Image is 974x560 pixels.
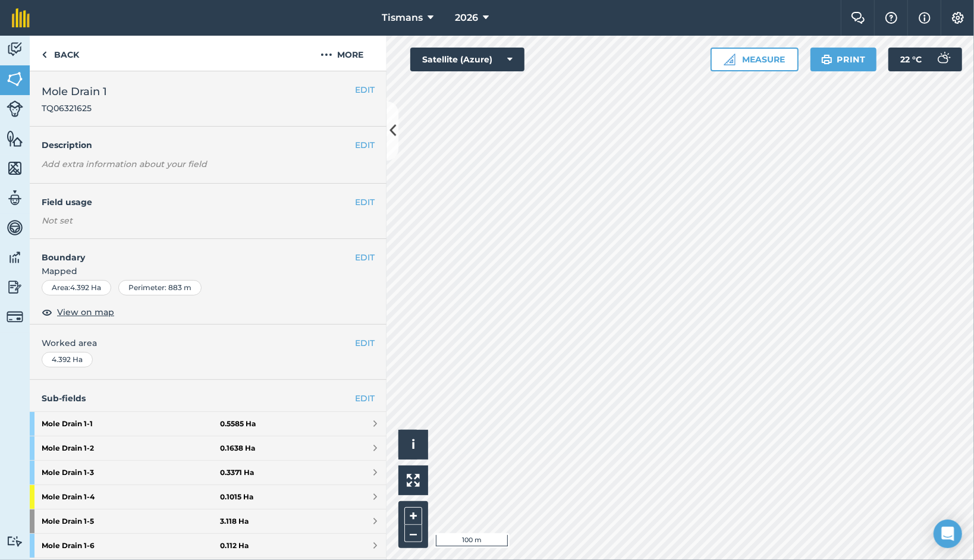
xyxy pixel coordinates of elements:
[42,534,220,558] strong: Mole Drain 1 - 6
[382,11,423,25] span: Tismans
[30,509,387,533] a: Mole Drain 1-53.118 Ha
[398,430,428,460] button: i
[42,305,52,319] img: svg+xml;base64,PHN2ZyB4bWxucz0iaHR0cDovL3d3dy53My5vcmcvMjAwMC9zdmciIHdpZHRoPSIxOCIgaGVpZ2h0PSIyNC...
[30,461,387,485] a: Mole Drain 1-30.3371 Ha
[42,436,220,460] strong: Mole Drain 1 - 2
[7,100,23,117] img: svg+xml;base64,PD94bWwgdmVyc2lvbj0iMS4wIiBlbmNvZGluZz0idXRmLTgiPz4KPCEtLSBHZW5lcmF0b3I6IEFkb2JlIE...
[42,280,111,295] div: Area : 4.392 Ha
[42,139,375,152] h4: Description
[821,52,832,67] img: svg+xml;base64,PHN2ZyB4bWxucz0iaHR0cDovL3d3dy53My5vcmcvMjAwMC9zdmciIHdpZHRoPSIxOSIgaGVpZ2h0PSIyNC...
[7,159,23,177] img: svg+xml;base64,PHN2ZyB4bWxucz0iaHR0cDovL3d3dy53My5vcmcvMjAwMC9zdmciIHdpZHRoPSI1NiIgaGVpZ2h0PSI2MC...
[220,419,256,429] strong: 0.5585 Ha
[30,485,387,509] a: Mole Drain 1-40.1015 Ha
[404,507,422,525] button: +
[220,468,254,477] strong: 0.3371 Ha
[411,437,415,452] span: i
[42,352,93,367] div: 4.392 Ha
[12,8,30,27] img: fieldmargin Logo
[30,436,387,460] a: Mole Drain 1-20.1638 Ha
[951,12,965,24] img: A cog icon
[355,83,375,96] button: EDIT
[42,305,114,319] button: View on map
[42,412,220,436] strong: Mole Drain 1 - 1
[7,219,23,237] img: svg+xml;base64,PD94bWwgdmVyc2lvbj0iMS4wIiBlbmNvZGluZz0idXRmLTgiPz4KPCEtLSBHZW5lcmF0b3I6IEFkb2JlIE...
[455,11,478,25] span: 2026
[900,48,922,71] span: 22 ° C
[42,509,220,533] strong: Mole Drain 1 - 5
[321,48,332,62] img: svg+xml;base64,PHN2ZyB4bWxucz0iaHR0cDovL3d3dy53My5vcmcvMjAwMC9zdmciIHdpZHRoPSIyMCIgaGVpZ2h0PSIyNC...
[42,485,220,509] strong: Mole Drain 1 - 4
[931,48,955,71] img: svg+xml;base64,PD94bWwgdmVyc2lvbj0iMS4wIiBlbmNvZGluZz0idXRmLTgiPz4KPCEtLSBHZW5lcmF0b3I6IEFkb2JlIE...
[42,48,47,62] img: svg+xml;base64,PHN2ZyB4bWxucz0iaHR0cDovL3d3dy53My5vcmcvMjAwMC9zdmciIHdpZHRoPSI5IiBoZWlnaHQ9IjI0Ii...
[7,70,23,88] img: svg+xml;base64,PHN2ZyB4bWxucz0iaHR0cDovL3d3dy53My5vcmcvMjAwMC9zdmciIHdpZHRoPSI1NiIgaGVpZ2h0PSI2MC...
[355,251,375,264] button: EDIT
[7,248,23,266] img: svg+xml;base64,PD94bWwgdmVyc2lvbj0iMS4wIiBlbmNvZGluZz0idXRmLTgiPz4KPCEtLSBHZW5lcmF0b3I6IEFkb2JlIE...
[888,48,962,71] button: 22 °C
[934,520,962,548] div: Open Intercom Messenger
[42,461,220,485] strong: Mole Drain 1 - 3
[7,278,23,296] img: svg+xml;base64,PD94bWwgdmVyc2lvbj0iMS4wIiBlbmNvZGluZz0idXRmLTgiPz4KPCEtLSBHZW5lcmF0b3I6IEFkb2JlIE...
[724,54,736,65] img: Ruler icon
[118,280,202,295] div: Perimeter : 883 m
[810,48,877,71] button: Print
[410,48,524,71] button: Satellite (Azure)
[30,534,387,558] a: Mole Drain 1-60.112 Ha
[42,159,207,169] em: Add extra information about your field
[851,12,865,24] img: Two speech bubbles overlapping with the left bubble in the forefront
[42,83,107,100] span: Mole Drain 1
[7,309,23,325] img: svg+xml;base64,PD94bWwgdmVyc2lvbj0iMS4wIiBlbmNvZGluZz0idXRmLTgiPz4KPCEtLSBHZW5lcmF0b3I6IEFkb2JlIE...
[42,215,375,226] div: Not set
[711,48,799,71] button: Measure
[407,474,420,487] img: Four arrows, one pointing top left, one top right, one bottom right and the last bottom left
[42,102,107,114] span: TQ06321625
[7,189,23,207] img: svg+xml;base64,PD94bWwgdmVyc2lvbj0iMS4wIiBlbmNvZGluZz0idXRmLTgiPz4KPCEtLSBHZW5lcmF0b3I6IEFkb2JlIE...
[7,536,23,547] img: svg+xml;base64,PD94bWwgdmVyc2lvbj0iMS4wIiBlbmNvZGluZz0idXRmLTgiPz4KPCEtLSBHZW5lcmF0b3I6IEFkb2JlIE...
[30,412,387,436] a: Mole Drain 1-10.5585 Ha
[355,392,375,405] a: EDIT
[884,12,898,24] img: A question mark icon
[355,336,375,350] button: EDIT
[919,11,931,25] img: svg+xml;base64,PHN2ZyB4bWxucz0iaHR0cDovL3d3dy53My5vcmcvMjAwMC9zdmciIHdpZHRoPSIxNyIgaGVpZ2h0PSIxNy...
[30,392,387,405] h4: Sub-fields
[42,336,375,350] span: Worked area
[30,239,355,264] h4: Boundary
[355,139,375,152] button: EDIT
[404,525,422,542] button: –
[220,541,249,550] strong: 0.112 Ha
[57,306,114,319] span: View on map
[30,265,387,278] span: Mapped
[30,36,91,71] a: Back
[7,40,23,58] img: svg+xml;base64,PD94bWwgdmVyc2lvbj0iMS4wIiBlbmNvZGluZz0idXRmLTgiPz4KPCEtLSBHZW5lcmF0b3I6IEFkb2JlIE...
[220,443,255,453] strong: 0.1638 Ha
[297,36,387,71] button: More
[42,196,355,209] h4: Field usage
[7,130,23,147] img: svg+xml;base64,PHN2ZyB4bWxucz0iaHR0cDovL3d3dy53My5vcmcvMjAwMC9zdmciIHdpZHRoPSI1NiIgaGVpZ2h0PSI2MC...
[220,517,249,526] strong: 3.118 Ha
[220,492,253,502] strong: 0.1015 Ha
[355,196,375,209] button: EDIT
